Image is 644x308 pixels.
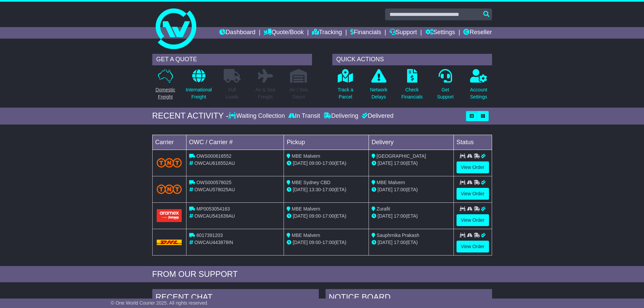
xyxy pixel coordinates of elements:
div: Waiting Collection [228,112,286,120]
span: MBE Malvern [292,233,320,238]
a: View Order [457,214,489,226]
span: 6017391203 [196,233,223,238]
span: OWCAU578025AU [194,187,235,192]
a: Support [390,27,417,39]
span: MP0053054163 [196,206,230,212]
td: Delivery [369,135,453,150]
span: © One World Courier 2025. All rights reserved. [111,300,208,306]
a: Quote/Book [264,27,304,39]
span: OWS000616552 [196,153,231,159]
p: Get Support [437,86,453,101]
div: RECENT CHAT [152,289,319,307]
div: - (ETA) [287,213,366,220]
a: DomesticFreight [155,69,175,104]
p: Full Loads [224,86,241,101]
div: - (ETA) [287,186,366,193]
span: [DATE] [293,160,308,166]
span: 17:00 [394,213,406,219]
span: [DATE] [378,240,393,245]
td: Pickup [284,135,369,150]
span: MBE Malvern [292,153,320,159]
span: 17:00 [394,160,406,166]
div: In Transit [287,112,322,120]
div: - (ETA) [287,239,366,246]
p: Air / Sea Depot [290,86,308,101]
div: RECENT ACTIVITY - [152,111,229,121]
span: MBE Sydney CBD [292,180,330,185]
p: Domestic Freight [155,86,175,101]
img: TNT_Domestic.png [157,184,182,194]
a: Tracking [312,27,342,39]
div: Delivering [322,112,360,120]
span: 09:00 [309,213,321,219]
span: 17:00 [323,213,334,219]
div: - (ETA) [287,160,366,167]
img: TNT_Domestic.png [157,158,182,167]
span: 17:00 [323,160,334,166]
span: Sauphrnika Prakash [377,233,419,238]
p: Track a Parcel [338,86,353,101]
span: [DATE] [378,187,393,192]
a: View Order [457,241,489,252]
p: Account Settings [470,86,487,101]
a: View Order [457,188,489,200]
a: Reseller [463,27,492,39]
a: Financials [350,27,381,39]
img: Aramex.png [157,209,182,222]
div: (ETA) [372,186,451,193]
a: AccountSettings [470,69,488,104]
div: QUICK ACTIONS [332,54,492,65]
a: NetworkDelays [370,69,387,104]
span: OWCAU541639AU [194,213,235,219]
span: 09:00 [309,160,321,166]
div: FROM OUR SUPPORT [152,269,492,279]
span: MBE Malvern [292,206,320,212]
span: [DATE] [378,213,393,219]
span: Zurafit [377,206,390,212]
span: 17:00 [394,187,406,192]
img: DHL.png [157,240,182,245]
span: [DATE] [293,240,308,245]
div: (ETA) [372,213,451,220]
span: [DATE] [293,213,308,219]
div: NOTICE BOARD [326,289,492,307]
td: Status [453,135,492,150]
div: (ETA) [372,239,451,246]
span: [DATE] [378,160,393,166]
p: Air & Sea Freight [256,86,275,101]
span: [DATE] [293,187,308,192]
div: GET A QUOTE [152,54,312,65]
span: 17:00 [394,240,406,245]
td: OWC / Carrier # [186,135,284,150]
p: Network Delays [370,86,387,101]
span: [GEOGRAPHIC_DATA] [377,153,426,159]
span: OWS000578025 [196,180,231,185]
a: CheckFinancials [401,69,423,104]
span: OWCAU443878IN [194,240,233,245]
div: (ETA) [372,160,451,167]
a: Settings [425,27,455,39]
span: OWCAU616552AU [194,160,235,166]
td: Carrier [152,135,186,150]
a: InternationalFreight [185,69,212,104]
span: 13:30 [309,187,321,192]
span: 17:00 [323,240,334,245]
div: Delivered [360,112,394,120]
a: Track aParcel [337,69,354,104]
span: MBE Malvern [377,180,405,185]
a: GetSupport [437,69,454,104]
a: View Order [457,161,489,173]
span: 17:00 [323,187,334,192]
a: Dashboard [219,27,256,39]
span: 09:00 [309,240,321,245]
p: International Freight [186,86,212,101]
p: Check Financials [401,86,423,101]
